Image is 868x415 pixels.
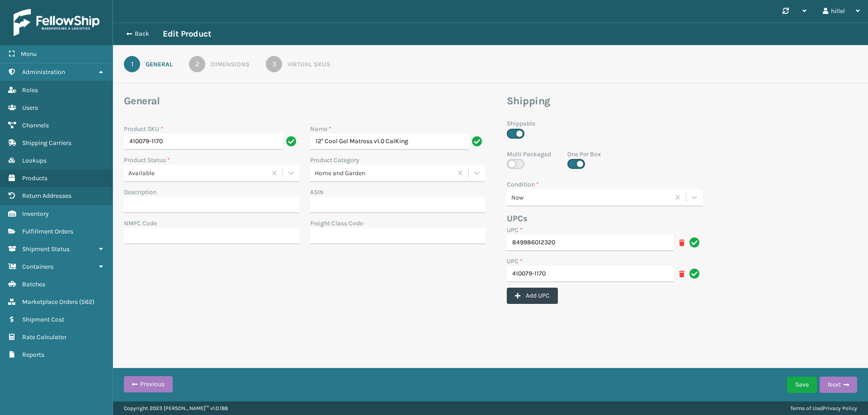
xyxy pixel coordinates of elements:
span: Shipment Status [22,245,70,253]
button: Back [121,30,163,38]
span: Shipment Cost [22,316,64,323]
label: Shippable [507,119,535,128]
label: Multi Packaged [507,149,551,159]
label: Product Status [124,155,170,165]
label: One Per Box [567,149,601,159]
span: Reports [22,351,44,359]
span: Rate Calculator [22,333,66,341]
span: Inventory [22,210,49,218]
div: 3 [266,56,282,72]
img: logo [14,9,99,36]
div: Virtual SKUs [288,60,330,69]
label: ASIN [310,187,324,197]
label: Product Category [310,155,359,165]
label: Name [310,124,331,134]
button: Next [820,377,857,393]
p: Copyright 2023 [PERSON_NAME]™ v 1.0.188 [124,401,228,415]
span: Channels [22,121,49,129]
div: 1 [124,56,140,72]
a: Terms of Use [790,405,821,411]
button: Add UPC [507,288,558,304]
label: NMFC Code [124,219,157,228]
button: Previous [124,376,173,392]
label: UPC [507,256,523,266]
span: Marketplace Orders [22,298,78,306]
label: UPC [507,225,523,235]
span: Batches [22,280,45,288]
span: Menu [21,50,37,58]
span: Administration [22,68,65,76]
h3: Edit Product [163,28,211,39]
label: Description [124,187,156,197]
div: | [790,401,857,415]
h3: Shipping [507,94,806,108]
div: Home and Garden [315,168,453,178]
a: Privacy Policy [823,405,857,411]
span: Products [22,174,47,182]
div: General [146,60,173,69]
label: Product SKU [124,124,163,134]
h3: General [124,94,485,108]
label: Condition [507,180,539,189]
span: ( 562 ) [79,298,94,306]
div: New [511,193,670,202]
span: Lookups [22,157,47,164]
span: Return Addresses [22,192,71,200]
b: UPCs [507,214,528,224]
label: Freight Class Code [310,219,363,228]
span: Users [22,104,38,112]
span: Shipping Carriers [22,139,71,147]
span: Containers [22,263,53,270]
button: Save [787,377,817,393]
span: Roles [22,86,38,94]
div: 2 [189,56,205,72]
div: Dimensions [211,60,250,69]
div: Available [128,168,267,178]
span: Fulfillment Orders [22,228,73,235]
